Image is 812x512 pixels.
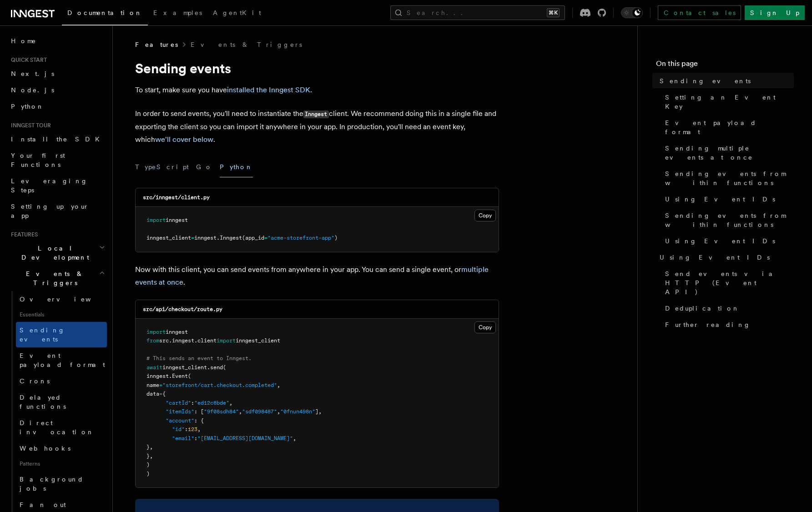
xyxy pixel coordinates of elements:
span: "itemIds" [166,408,194,415]
span: Event payload format [20,352,105,368]
span: , [277,382,280,388]
a: Background jobs [16,471,107,497]
span: "email" [172,435,194,442]
code: src/inngest/client.py [143,194,210,201]
span: Install the SDK [11,136,105,143]
span: inngest_client [162,364,207,371]
span: . [217,235,220,241]
span: "account" [166,417,194,424]
span: Leveraging Steps [11,177,88,194]
a: Direct invocation [16,415,107,440]
span: }, [146,453,153,459]
span: ], [315,408,322,415]
button: Python [220,157,253,177]
span: inngest [166,329,188,335]
a: Using Event IDs [661,191,794,207]
span: Python [11,103,44,110]
a: Contact sales [658,5,741,20]
a: installed the Inngest SDK [227,85,310,94]
code: src/api/checkout/route.py [143,306,222,312]
span: ) [146,471,150,477]
span: = [159,391,162,397]
span: inngest [172,337,194,344]
span: import [146,217,166,223]
a: Next.js [7,65,107,82]
a: Sending events from within functions [661,207,794,233]
span: . [169,337,172,344]
span: "9f08sdh84" [204,408,239,415]
a: Event payload format [16,347,107,373]
span: Sending events from within functions [665,211,794,229]
a: Sending events from within functions [661,166,794,191]
span: import [217,337,236,344]
span: Next.js [11,70,54,77]
a: Node.js [7,82,107,98]
span: Sending events [20,326,65,343]
button: Local Development [7,240,107,266]
a: multiple events at once [135,265,489,286]
span: Fan out [20,501,66,508]
kbd: ⌘K [547,8,560,17]
span: Setting up your app [11,203,89,219]
span: "acme-storefront-app" [267,235,334,241]
span: Background jobs [20,476,84,492]
span: Using Event IDs [660,253,770,262]
a: Sending events [16,322,107,347]
span: Overview [20,296,113,303]
a: Your first Functions [7,147,107,173]
a: Webhooks [16,440,107,457]
span: "ed12c8bde" [194,400,229,406]
a: Crons [16,373,107,389]
span: inngest_client [236,337,280,344]
span: Inngest tour [7,122,51,129]
code: Inngest [303,110,329,118]
span: : [185,426,188,432]
a: Setting up your app [7,198,107,224]
button: Toggle dark mode [621,7,643,18]
a: Sending multiple events at once [661,140,794,166]
span: , [229,400,232,406]
button: Events & Triggers [7,266,107,291]
span: inngest. [146,373,172,379]
a: Python [7,98,107,115]
span: ) [334,235,338,241]
span: Send events via HTTP (Event API) [665,269,794,296]
span: = [191,235,194,241]
span: Node.js [11,86,54,94]
span: "id" [172,426,185,432]
a: Further reading [661,316,794,333]
span: = [159,382,162,388]
a: Setting an Event Key [661,89,794,115]
span: "0fnun498n" [280,408,315,415]
span: Features [135,40,178,49]
a: Deduplication [661,300,794,316]
span: import [146,329,166,335]
span: client [197,337,217,344]
span: await [146,364,162,371]
span: Using Event IDs [665,236,775,246]
span: , [239,408,242,415]
span: Event payload format [665,118,794,136]
span: : { [194,417,204,424]
span: inngest_client [146,235,191,241]
span: . [207,364,210,371]
span: name [146,382,159,388]
a: Install the SDK [7,131,107,147]
span: "storefront/cart.checkout.completed" [162,382,277,388]
span: { [162,391,166,397]
span: (app_id [242,235,264,241]
a: Events & Triggers [191,40,302,49]
span: Using Event IDs [665,195,775,204]
span: Crons [20,377,50,385]
a: Sending events [656,73,794,89]
span: Examples [153,9,202,16]
a: Event payload format [661,115,794,140]
span: Quick start [7,56,47,64]
span: "sdf098487" [242,408,277,415]
span: = [264,235,267,241]
span: , [197,426,201,432]
a: Home [7,33,107,49]
span: : [ [194,408,204,415]
span: ( [188,373,191,379]
span: Sending events from within functions [665,169,794,187]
